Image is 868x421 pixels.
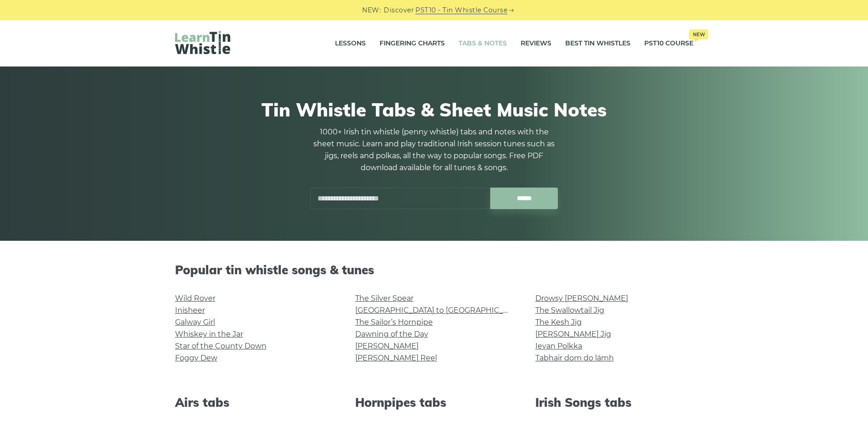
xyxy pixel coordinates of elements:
a: Dawning of the Day [355,330,428,338]
a: The Silver Spear [355,294,414,303]
a: [PERSON_NAME] Jig [535,330,611,338]
a: Ievan Polkka [535,342,582,350]
h2: Irish Songs tabs [535,395,693,410]
a: Fingering Charts [380,32,445,55]
h2: Hornpipes tabs [355,395,513,410]
a: PST10 CourseNew [644,32,693,55]
a: [PERSON_NAME] Reel [355,354,437,362]
a: The Swallowtail Jig [535,306,604,315]
a: Star of the County Down [175,342,267,350]
a: The Kesh Jig [535,318,582,327]
a: Reviews [521,32,551,55]
h2: Airs tabs [175,395,333,410]
a: Whiskey in the Jar [175,330,243,338]
p: 1000+ Irish tin whistle (penny whistle) tabs and notes with the sheet music. Learn and play tradi... [310,126,558,174]
h1: Tin Whistle Tabs & Sheet Music Notes [175,99,693,121]
h2: Popular tin whistle songs & tunes [175,263,693,277]
img: LearnTinWhistle.com [175,31,230,54]
a: Inisheer [175,306,205,315]
a: [GEOGRAPHIC_DATA] to [GEOGRAPHIC_DATA] [355,306,525,315]
a: Tabhair dom do lámh [535,354,614,362]
a: Best Tin Whistles [565,32,630,55]
a: Lessons [335,32,366,55]
a: Tabs & Notes [459,32,507,55]
span: New [689,29,708,39]
a: Foggy Dew [175,354,217,362]
a: Drowsy [PERSON_NAME] [535,294,628,303]
a: [PERSON_NAME] [355,342,419,350]
a: The Sailor’s Hornpipe [355,318,433,327]
a: Galway Girl [175,318,215,327]
a: Wild Rover [175,294,216,303]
